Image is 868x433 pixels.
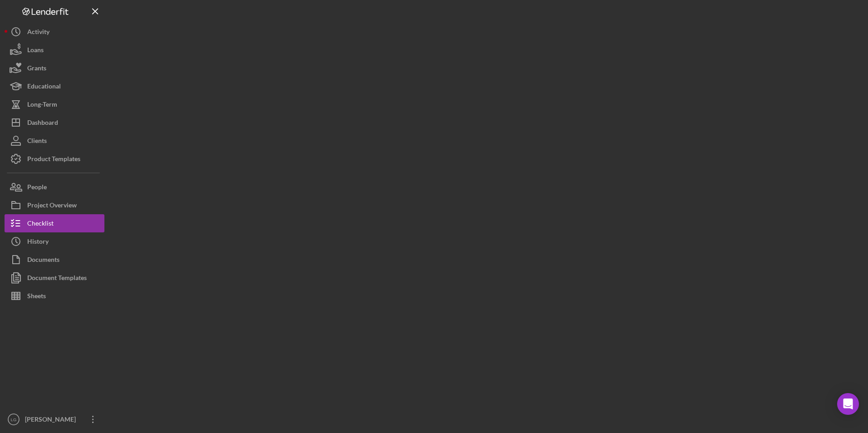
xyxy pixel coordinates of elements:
button: Documents [5,251,104,269]
button: Document Templates [5,269,104,287]
button: Grants [5,59,104,77]
div: Grants [27,59,46,79]
div: People [27,178,47,198]
div: Open Intercom Messenger [837,393,859,415]
button: People [5,178,104,196]
button: Sheets [5,287,104,305]
button: Clients [5,132,104,150]
div: Documents [27,251,59,271]
div: Clients [27,132,47,152]
div: Activity [27,23,49,43]
div: Dashboard [27,113,58,134]
div: Project Overview [27,196,77,216]
button: Activity [5,23,104,41]
button: Project Overview [5,196,104,214]
button: Long-Term [5,95,104,113]
button: Checklist [5,214,104,232]
button: Educational [5,77,104,95]
div: Checklist [27,214,54,235]
div: Product Templates [27,150,80,170]
div: Educational [27,77,61,98]
button: Loans [5,41,104,59]
button: Dashboard [5,113,104,132]
text: LG [11,417,17,422]
div: History [27,232,49,253]
button: LG[PERSON_NAME] [5,410,104,428]
div: Long-Term [27,95,57,116]
div: [PERSON_NAME] [23,410,82,431]
button: Product Templates [5,150,104,168]
div: Sheets [27,287,46,307]
div: Loans [27,41,44,61]
button: History [5,232,104,251]
div: Document Templates [27,269,87,289]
